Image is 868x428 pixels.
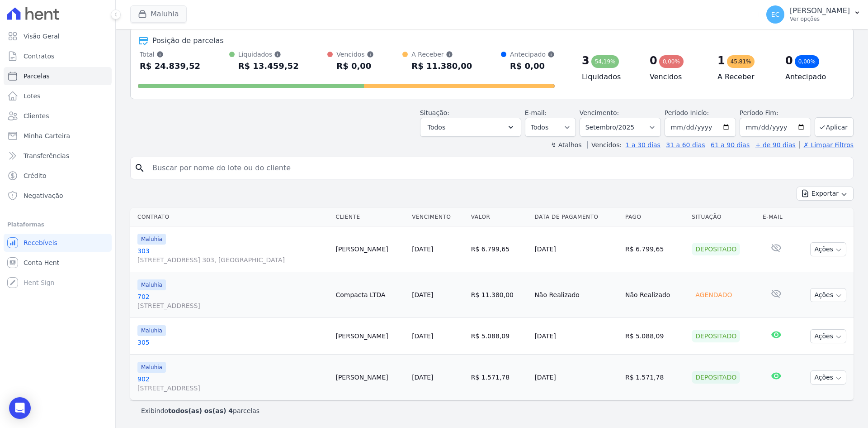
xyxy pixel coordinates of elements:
[797,187,854,201] button: Exportar
[759,208,794,226] th: E-mail
[130,5,187,23] button: Maluhia
[759,2,868,27] button: EC [PERSON_NAME] Ver opções
[622,226,688,272] td: R$ 6.799,65
[24,52,54,61] span: Contratos
[4,27,112,45] a: Visão Geral
[408,208,467,226] th: Vencimento
[332,226,408,272] td: [PERSON_NAME]
[412,245,433,253] a: [DATE]
[238,50,299,59] div: Liquidados
[650,72,703,82] h4: Vencidos
[24,111,49,120] span: Clientes
[336,50,373,59] div: Vencidos
[137,292,328,310] a: 702[STREET_ADDRESS]
[626,141,660,149] a: 1 a 30 dias
[332,208,408,226] th: Cliente
[650,53,657,68] div: 0
[24,72,50,81] span: Parcelas
[4,167,112,185] a: Crédito
[587,141,622,149] label: Vencidos:
[4,47,112,65] a: Contratos
[141,406,259,415] p: Exibindo parcelas
[134,163,145,173] i: search
[799,141,854,149] a: ✗ Limpar Filtros
[531,226,622,272] td: [DATE]
[467,318,531,355] td: R$ 5.088,09
[755,141,796,149] a: + de 90 dias
[810,370,846,385] button: Ações
[24,151,69,160] span: Transferências
[238,59,299,73] div: R$ 13.459,52
[140,59,200,73] div: R$ 24.839,52
[666,141,705,149] a: 31 a 60 dias
[510,50,555,59] div: Antecipado
[130,208,332,226] th: Contrato
[4,87,112,105] a: Lotes
[659,55,684,68] div: 0,00%
[591,55,619,68] div: 54,19%
[771,11,780,18] span: EC
[467,355,531,400] td: R$ 1.571,78
[24,131,70,140] span: Minha Carteira
[152,35,224,46] div: Posição de parcelas
[24,258,59,267] span: Conta Hent
[810,329,846,343] button: Ações
[332,272,408,318] td: Compacta LTDA
[622,208,688,226] th: Pago
[727,55,755,68] div: 45,81%
[622,272,688,318] td: Não Realizado
[332,355,408,400] td: [PERSON_NAME]
[4,147,112,165] a: Transferências
[428,122,445,133] span: Todos
[137,384,328,393] span: [STREET_ADDRESS]
[332,318,408,355] td: [PERSON_NAME]
[137,234,166,245] span: Maluhia
[692,371,740,384] div: Depositado
[665,109,709,116] label: Período Inicío:
[4,254,112,272] a: Conta Hent
[137,375,328,393] a: 902[STREET_ADDRESS]
[4,67,112,85] a: Parcelas
[140,50,200,59] div: Total
[582,53,590,68] div: 3
[622,318,688,355] td: R$ 5.088,09
[24,32,60,41] span: Visão Geral
[815,117,854,137] button: Aplicar
[137,255,328,264] span: [STREET_ADDRESS] 303, [GEOGRAPHIC_DATA]
[467,226,531,272] td: R$ 6.799,65
[692,289,736,301] div: Agendado
[531,355,622,400] td: [DATE]
[795,55,819,68] div: 0,00%
[711,141,750,149] a: 61 a 90 dias
[740,108,811,118] label: Período Fim:
[168,407,233,414] b: todos(as) os(as) 4
[717,72,771,82] h4: A Receber
[411,50,472,59] div: A Receber
[582,72,635,82] h4: Liquidados
[412,332,433,340] a: [DATE]
[336,59,373,73] div: R$ 0,00
[420,109,449,116] label: Situação:
[9,397,31,419] div: Open Intercom Messenger
[692,330,740,342] div: Depositado
[137,338,328,347] a: 305
[525,109,547,116] label: E-mail:
[24,191,63,200] span: Negativação
[4,127,112,145] a: Minha Carteira
[622,355,688,400] td: R$ 1.571,78
[412,374,433,381] a: [DATE]
[137,301,328,310] span: [STREET_ADDRESS]
[580,109,619,116] label: Vencimento:
[137,362,166,373] span: Maluhia
[7,219,108,230] div: Plataformas
[790,15,850,23] p: Ver opções
[531,272,622,318] td: Não Realizado
[785,72,839,82] h4: Antecipado
[510,59,555,73] div: R$ 0,00
[467,272,531,318] td: R$ 11.380,00
[467,208,531,226] th: Valor
[137,279,166,290] span: Maluhia
[717,53,725,68] div: 1
[4,187,112,205] a: Negativação
[531,318,622,355] td: [DATE]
